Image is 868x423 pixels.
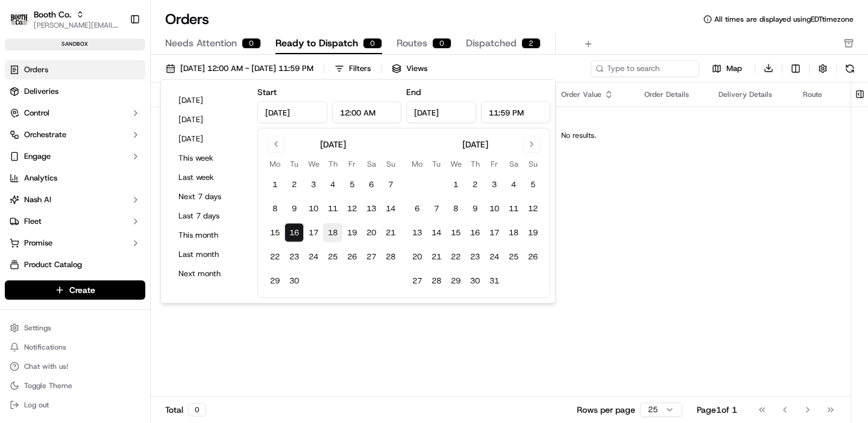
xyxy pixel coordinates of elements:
div: Page 1 of 1 [697,404,737,416]
button: 18 [504,223,523,242]
th: Wednesday [446,158,465,170]
span: All times are displayed using EDT timezone [714,14,854,24]
th: Monday [265,158,285,170]
div: Total [165,403,206,416]
div: 💻 [102,176,112,185]
div: sandbox [5,39,145,51]
button: 9 [285,199,304,218]
a: 📗Knowledge Base [7,170,97,191]
img: 1736555255976-a54dd68f-1ca7-489b-9aae-adbdc363a1c4 [12,115,34,137]
button: 30 [285,271,304,291]
button: 3 [485,175,504,194]
th: Thursday [323,158,342,170]
button: 22 [265,247,285,267]
button: Notifications [5,339,145,356]
button: 1 [265,175,285,194]
button: 21 [427,247,446,267]
button: 4 [323,175,342,194]
button: This week [173,150,245,167]
img: Booth Co. [10,12,29,26]
button: 16 [465,223,485,242]
button: 22 [446,247,465,267]
button: 8 [265,199,285,218]
button: 27 [407,271,427,291]
button: 29 [446,271,465,291]
button: 19 [342,223,362,242]
span: Views [406,63,427,74]
input: Date [257,102,327,123]
button: 10 [485,199,504,218]
th: Saturday [504,158,523,170]
button: Map [704,61,750,76]
input: Date [406,102,476,123]
span: API Documentation [114,174,193,187]
button: 28 [381,247,400,267]
button: 27 [362,247,381,267]
button: 17 [304,223,323,242]
span: Product Catalog [24,259,82,270]
button: Go to next month [523,136,540,153]
button: 23 [465,247,485,267]
a: Orders [5,60,145,79]
label: End [406,87,421,97]
a: Product Catalog [5,255,145,274]
span: Map [726,63,742,74]
div: 0 [432,38,451,49]
button: 26 [523,247,542,267]
span: Fleet [24,216,42,227]
span: Toggle Theme [24,381,72,391]
button: Go to previous month [268,136,285,153]
div: Route [803,90,868,99]
div: Delivery Details [719,90,784,99]
div: 📗 [12,176,22,185]
button: 19 [523,223,542,242]
button: 1 [446,175,465,194]
button: Control [5,103,145,123]
button: Refresh [841,60,858,77]
button: 17 [485,223,504,242]
span: Needs Attention [165,36,237,51]
button: 7 [381,175,400,194]
img: Nash [12,12,36,36]
button: 3 [304,175,323,194]
button: [DATE] [173,131,245,147]
div: Start new chat [41,115,198,127]
div: 0 [242,38,261,49]
span: Notifications [24,342,66,352]
button: Log out [5,397,145,413]
button: 20 [362,223,381,242]
div: Filters [349,63,371,74]
button: Fleet [5,212,145,231]
button: 15 [446,223,465,242]
button: Booth Co.Booth Co.[PERSON_NAME][EMAIL_ADDRESS][DOMAIN_NAME] [5,5,125,34]
input: Time [332,102,402,123]
span: Routes [397,36,427,51]
span: Deliveries [24,86,58,97]
button: Promise [5,233,145,253]
button: 13 [407,223,427,242]
button: 11 [504,199,523,218]
th: Thursday [465,158,485,170]
p: Rows per page [577,404,635,416]
button: [DATE] [173,111,245,128]
span: Chat with us! [24,362,68,371]
button: 18 [323,223,342,242]
button: Chat with us! [5,358,145,375]
a: Powered byPylon [85,203,146,213]
button: [PERSON_NAME][EMAIL_ADDRESS][DOMAIN_NAME] [34,20,120,30]
button: 24 [304,247,323,267]
div: 0 [363,38,382,49]
span: Control [24,108,49,119]
span: Ready to Dispatch [275,36,358,51]
span: Analytics [24,173,57,184]
button: Booth Co. [34,8,71,20]
th: Saturday [362,158,381,170]
button: 9 [465,199,485,218]
div: 0 [188,403,206,416]
div: [DATE] [462,138,488,150]
th: Sunday [381,158,400,170]
button: [DATE] 12:00 AM - [DATE] 11:59 PM [160,60,319,77]
span: Knowledge Base [24,174,92,187]
button: 20 [407,247,427,267]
